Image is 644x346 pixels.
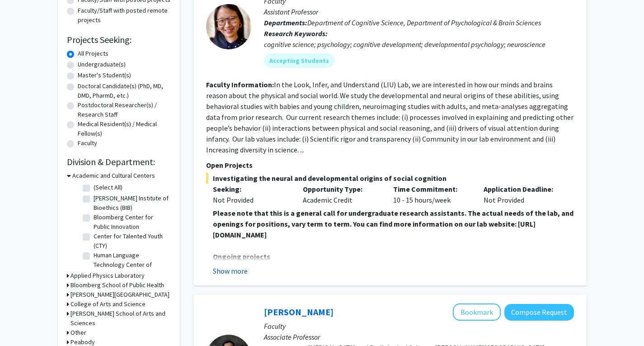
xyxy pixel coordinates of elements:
div: cognitive science; psychology; cognitive development; developmental psychology; neuroscience [264,39,574,50]
button: Compose Request to Jun Hua [504,304,574,321]
strong: Please note that this is a general call for undergraduate research assistants. The actual needs o... [213,209,573,239]
p: Opportunity Type: [303,184,380,194]
label: (Select All) [94,183,122,192]
label: All Projects [78,49,108,58]
h2: Division & Department: [67,156,171,167]
u: Ongoing projects [213,252,270,261]
p: Associate Professor [264,332,574,342]
h3: Other [71,328,86,337]
h3: [PERSON_NAME] School of Arts and Sciences [71,309,171,328]
p: Time Commitment: [393,184,470,194]
label: Bloomberg Center for Public Innovation [94,213,169,232]
fg-read-more: In the Look, Infer, and Understand (LIU) Lab, we are interested in how our minds and brains reaso... [206,80,573,154]
label: Faculty [78,138,97,148]
a: [PERSON_NAME] [264,306,334,318]
b: Research Keywords: [264,29,328,38]
span: Investigating the neural and developmental origins of social cognition [206,173,574,184]
mat-chip: Accepting Students [264,53,334,68]
b: Faculty Information: [206,80,274,89]
h3: Bloomberg School of Public Health [71,280,164,290]
button: Show more [213,265,248,276]
b: Departments: [264,18,307,27]
p: Application Deadline: [484,184,560,194]
iframe: Chat [7,305,38,339]
div: Academic Credit [296,184,386,205]
h3: [PERSON_NAME][GEOGRAPHIC_DATA] [71,290,169,299]
button: Add Jun Hua to Bookmarks [453,303,501,321]
div: 10 - 15 hours/week [386,184,477,205]
span: Department of Cognitive Science, Department of Psychological & Brain Sciences [307,18,541,27]
p: Assistant Professor [264,6,574,17]
div: Not Provided [213,194,290,205]
h2: Projects Seeking: [67,34,171,45]
label: Human Language Technology Center of Excellence (HLTCOE) [94,251,169,279]
label: [PERSON_NAME] Institute of Bioethics (BIB) [94,194,169,213]
div: Not Provided [477,184,567,205]
label: Doctoral Candidate(s) (PhD, MD, DMD, PharmD, etc.) [78,81,171,100]
label: Center for Talented Youth (CTY) [94,232,169,251]
p: Faculty [264,321,574,332]
label: Medical Resident(s) / Medical Fellow(s) [78,119,171,138]
h3: Academic and Cultural Centers [72,171,155,180]
p: Open Projects [206,160,574,171]
label: Postdoctoral Researcher(s) / Research Staff [78,100,171,119]
label: Undergraduate(s) [78,60,126,69]
label: Faculty/Staff with posted remote projects [78,6,171,25]
h3: College of Arts and Science [71,299,146,309]
label: Master's Student(s) [78,71,131,80]
h3: Applied Physics Laboratory [71,271,145,280]
p: Seeking: [213,184,290,194]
